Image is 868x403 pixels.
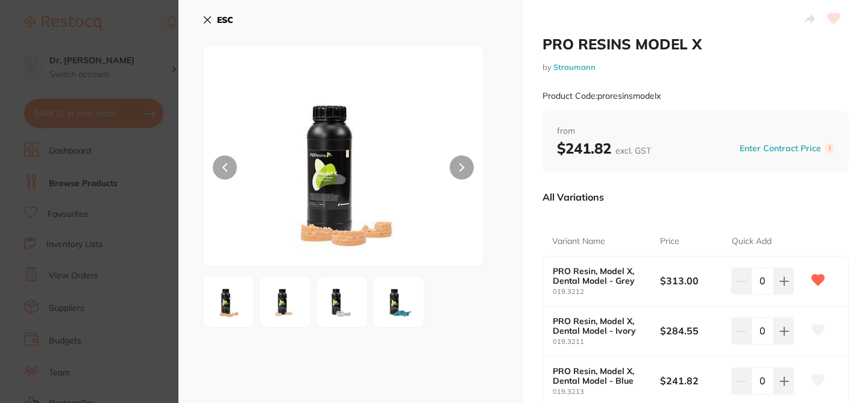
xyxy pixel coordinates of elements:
[660,374,725,387] b: $241.82
[377,280,420,323] img: ZWk9MzAw
[732,236,772,248] p: Quick Add
[553,266,649,286] b: PRO Resin, Model X, Dental Model - Grey
[203,10,233,30] button: ESC
[542,91,661,101] small: Product Code: proresinsmodelx
[736,143,825,154] button: Enter Contract Price
[553,388,660,396] small: 019.3213
[553,338,660,346] small: 019.3211
[557,139,651,157] b: $241.82
[320,280,363,323] img: ZWk9MzAw
[259,75,427,266] img: ZWk9MzAw
[553,366,649,386] b: PRO Resin, Model X, Dental Model - Blue
[542,35,849,53] h2: PRO RESINS MODEL X
[553,62,596,72] a: Straumann
[542,63,849,72] small: by
[217,14,233,25] b: ESC
[553,288,660,296] small: 019.3212
[557,125,834,137] span: from
[542,191,604,203] p: All Variations
[825,143,834,153] label: i
[660,274,725,287] b: $313.00
[552,236,605,248] p: Variant Name
[660,236,679,248] p: Price
[553,316,649,336] b: PRO Resin, Model X, Dental Model - Ivory
[263,280,307,323] img: ZWk9MzAw
[615,145,651,156] span: excl. GST
[207,280,250,323] img: ZWk9MzAw
[660,324,725,337] b: $284.55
